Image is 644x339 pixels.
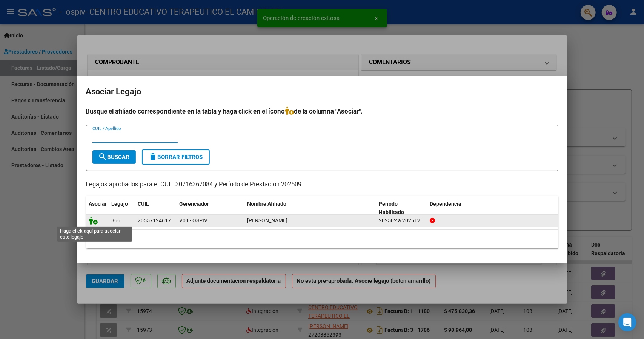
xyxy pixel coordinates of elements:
datatable-header-cell: Gerenciador [177,196,244,221]
div: 20557124617 [138,216,171,225]
button: Buscar [92,150,136,164]
span: Nombre Afiliado [247,201,287,207]
datatable-header-cell: Dependencia [427,196,558,221]
span: Borrar Filtros [149,154,203,160]
span: 366 [112,217,121,223]
span: V01 - OSPIV [180,217,208,223]
button: Borrar Filtros [142,149,210,165]
span: Legajo [112,201,128,207]
div: Open Intercom Messenger [618,313,636,331]
span: Asociar [89,201,107,207]
h4: Busque el afiliado correspondiente en la tabla y haga click en el ícono de la columna "Asociar". [86,106,558,116]
div: 202502 a 202512 [379,216,424,225]
span: Dependencia [430,201,461,207]
p: Legajos aprobados para el CUIT 30716367084 y Período de Prestación 202509 [86,180,558,190]
span: Buscar [98,154,130,160]
h2: Asociar Legajo [86,85,558,99]
span: CUIL [138,201,149,207]
span: GARCIA LUCIO JEREMIAS [247,217,288,223]
span: Gerenciador [180,201,209,207]
mat-icon: delete [149,152,158,161]
datatable-header-cell: Legajo [109,196,135,221]
span: Periodo Habilitado [379,201,404,216]
mat-icon: search [98,152,108,161]
datatable-header-cell: Nombre Afiliado [244,196,376,221]
datatable-header-cell: CUIL [135,196,177,221]
div: 1 registros [86,230,558,248]
datatable-header-cell: Asociar [86,196,109,221]
datatable-header-cell: Periodo Habilitado [376,196,427,221]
